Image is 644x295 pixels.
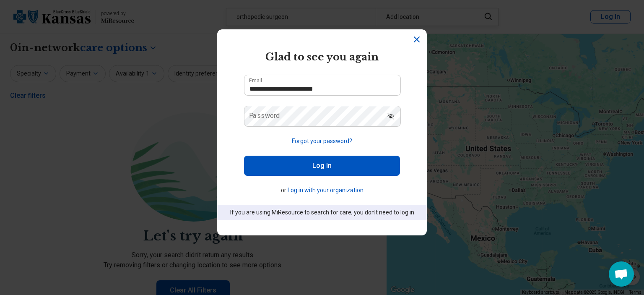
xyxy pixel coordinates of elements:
button: Log in with your organization [288,186,364,195]
button: Log In [244,156,400,176]
p: If you are using MiResource to search for care, you don’t need to log in [229,208,415,217]
section: Login Dialog [217,29,427,235]
h2: Glad to see you again [244,50,400,65]
button: Forgot your password? [292,137,352,146]
label: Password [249,112,280,119]
p: or [244,186,400,195]
button: Show password [382,106,400,126]
label: Email [249,78,262,83]
button: Dismiss [412,34,422,44]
